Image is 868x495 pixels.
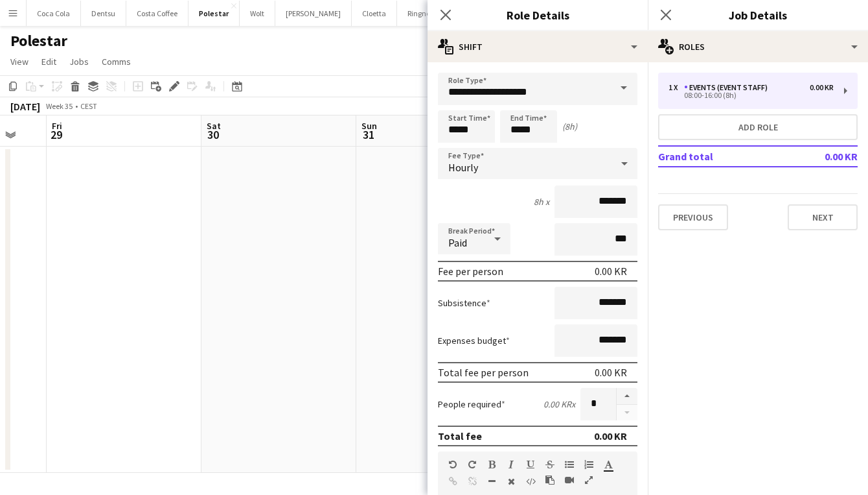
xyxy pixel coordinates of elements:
[52,120,62,132] span: Fri
[438,297,490,309] label: Subsistence
[487,476,496,487] button: Horizontal Line
[648,6,868,23] h3: Job Details
[534,196,549,208] div: 8h x
[584,459,593,470] button: Ordered List
[275,1,352,26] button: [PERSON_NAME]
[10,31,67,51] h1: Polestar
[205,127,221,142] span: 30
[438,398,505,410] label: People required
[80,101,97,111] div: CEST
[658,204,728,230] button: Previous
[684,83,773,92] div: Events (Event Staff)
[361,120,377,132] span: Sun
[595,265,627,278] div: 0.00 KR
[604,459,613,470] button: Text Color
[438,429,482,442] div: Total fee
[562,121,577,132] div: (8h)
[428,31,648,62] div: Shift
[448,161,478,174] span: Hourly
[545,475,554,485] button: Paste as plain text
[97,53,136,70] a: Comms
[5,53,34,70] a: View
[126,1,188,26] button: Costa Coffee
[487,459,496,470] button: Bold
[352,1,397,26] button: Cloetta
[658,146,782,167] td: Grand total
[788,204,858,230] button: Next
[617,388,637,405] button: Increase
[584,475,593,485] button: Fullscreen
[594,429,627,442] div: 0.00 KR
[668,92,834,99] div: 08:00-16:00 (8h)
[207,120,221,132] span: Sat
[102,56,131,67] span: Comms
[565,459,574,470] button: Unordered List
[468,459,477,470] button: Redo
[360,127,377,142] span: 31
[240,1,275,26] button: Wolt
[658,114,858,140] button: Add role
[43,101,75,111] span: Week 35
[507,476,516,487] button: Clear Formatting
[438,335,510,346] label: Expenses budget
[438,366,529,379] div: Total fee per person
[41,56,56,67] span: Edit
[438,265,503,278] div: Fee per person
[526,476,535,487] button: HTML Code
[50,127,62,142] span: 29
[10,100,40,113] div: [DATE]
[565,475,574,485] button: Insert video
[668,83,684,92] div: 1 x
[397,1,444,26] button: Ringnes
[10,56,29,67] span: View
[526,459,535,470] button: Underline
[545,459,554,470] button: Strikethrough
[27,1,81,26] button: Coca Cola
[782,146,858,167] td: 0.00 KR
[69,56,89,67] span: Jobs
[595,366,627,379] div: 0.00 KR
[507,459,516,470] button: Italic
[81,1,126,26] button: Dentsu
[810,83,834,92] div: 0.00 KR
[188,1,240,26] button: Polestar
[543,398,575,410] div: 0.00 KR x
[648,31,868,62] div: Roles
[428,6,648,23] h3: Role Details
[448,236,467,249] span: Paid
[36,53,62,70] a: Edit
[64,53,94,70] a: Jobs
[448,459,457,470] button: Undo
